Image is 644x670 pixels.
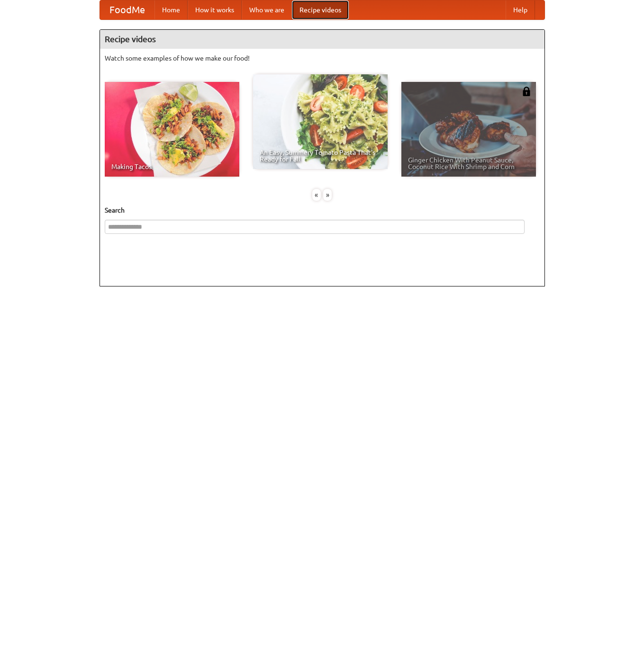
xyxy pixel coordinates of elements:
img: 483408.png [522,87,531,96]
a: How it works [188,0,242,19]
p: Watch some examples of how we make our food! [105,54,540,63]
a: Help [506,0,535,19]
span: An Easy, Summery Tomato Pasta That's Ready for Fall [260,149,381,162]
div: » [323,189,332,201]
h5: Search [105,205,540,215]
a: Who we are [242,0,292,19]
a: Recipe videos [292,0,349,19]
a: An Easy, Summery Tomato Pasta That's Ready for Fall [253,74,388,169]
a: Home [154,0,188,19]
h4: Recipe videos [100,30,544,49]
a: FoodMe [100,0,154,19]
a: Making Tacos [105,82,239,177]
div: « [312,189,321,201]
span: Making Tacos [111,163,233,170]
